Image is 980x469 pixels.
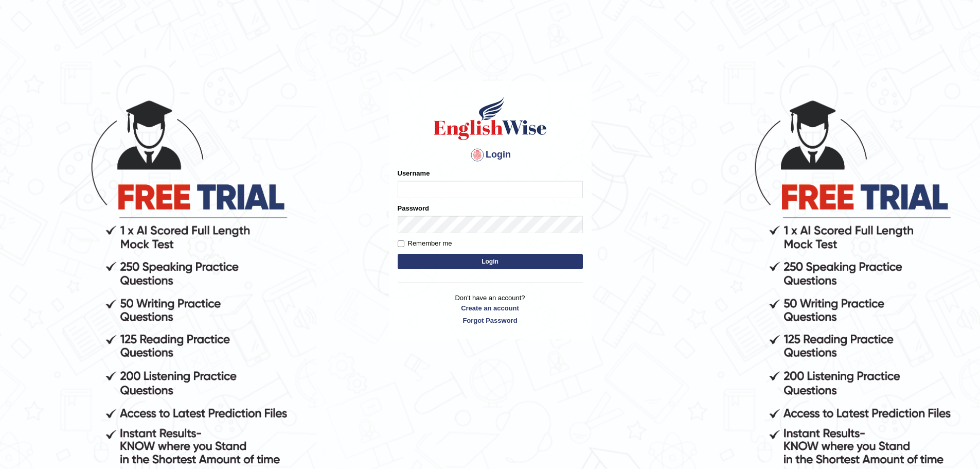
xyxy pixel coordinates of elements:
h4: Login [398,147,583,163]
a: Create an account [398,303,583,313]
input: Remember me [398,240,404,247]
a: Forgot Password [398,316,583,325]
button: Login [398,254,583,269]
p: Don't have an account? [398,293,583,325]
label: Username [398,168,430,178]
label: Password [398,203,429,213]
img: Logo of English Wise sign in for intelligent practice with AI [432,95,549,142]
label: Remember me [398,238,452,249]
